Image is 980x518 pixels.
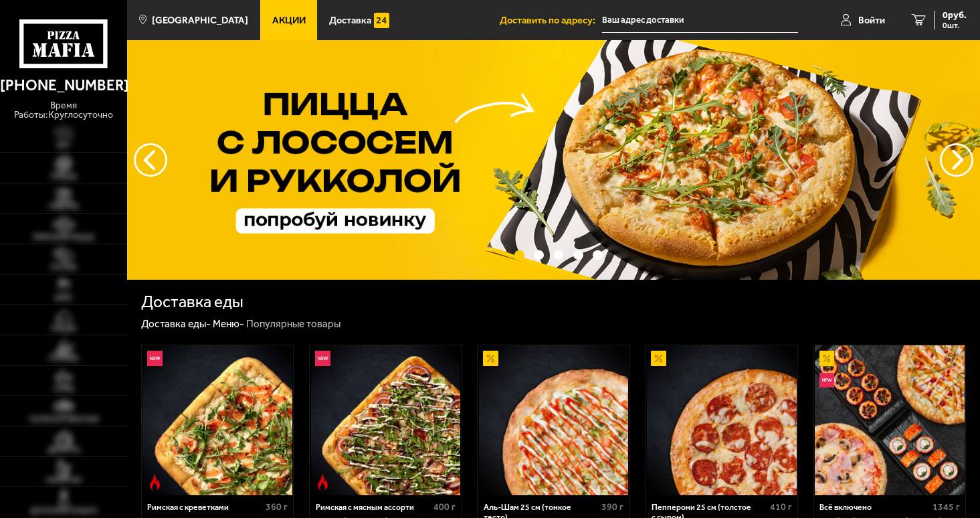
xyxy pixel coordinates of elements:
a: НовинкаОстрое блюдоРимская с креветками [142,345,293,495]
div: Популярные товары [246,318,340,331]
div: Всё включено [819,503,929,513]
img: Острое блюдо [315,474,330,490]
span: 0 шт. [943,21,967,29]
a: НовинкаОстрое блюдоРимская с мясным ассорти [310,345,461,495]
img: Новинка [147,351,163,366]
button: предыдущий [940,143,973,177]
span: [GEOGRAPHIC_DATA] [152,15,248,25]
button: точки переключения [593,250,603,260]
span: 1345 г [933,501,960,513]
span: 0 руб. [943,11,967,20]
span: Акции [272,15,306,25]
span: 410 г [770,501,792,513]
a: АкционныйПепперони 25 см (толстое с сыром) [646,345,797,495]
a: Доставка еды- [141,318,211,330]
img: 15daf4d41897b9f0e9f617042186c801.svg [374,13,389,28]
img: Новинка [315,351,330,366]
img: Римская с креветками [142,345,292,495]
img: Римская с мясным ассорти [311,345,461,495]
img: Акционный [651,351,666,366]
img: Острое блюдо [147,474,163,490]
button: следующий [134,143,167,177]
span: Доставить по адресу: [500,15,602,25]
button: точки переключения [573,250,583,260]
img: Всё включено [815,345,965,495]
img: Новинка [819,373,835,388]
a: Меню- [213,318,244,330]
button: точки переключения [554,250,564,260]
a: АкционныйАль-Шам 25 см (тонкое тесто) [478,345,629,495]
span: 360 г [266,501,288,513]
span: Доставка [329,15,371,25]
img: Акционный [819,351,835,366]
img: Аль-Шам 25 см (тонкое тесто) [479,345,629,495]
span: 390 г [601,501,623,513]
div: Римская с креветками [147,503,262,513]
button: точки переключения [534,250,544,260]
input: Ваш адрес доставки [602,8,798,33]
img: Пепперони 25 см (толстое с сыром) [647,345,797,495]
a: АкционныйНовинкаВсё включено [814,345,965,495]
span: Войти [858,15,885,25]
img: Акционный [483,351,498,366]
button: точки переключения [514,250,524,260]
span: 400 г [433,501,456,513]
div: Римская с мясным ассорти [316,503,431,513]
h1: Доставка еды [141,294,243,310]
